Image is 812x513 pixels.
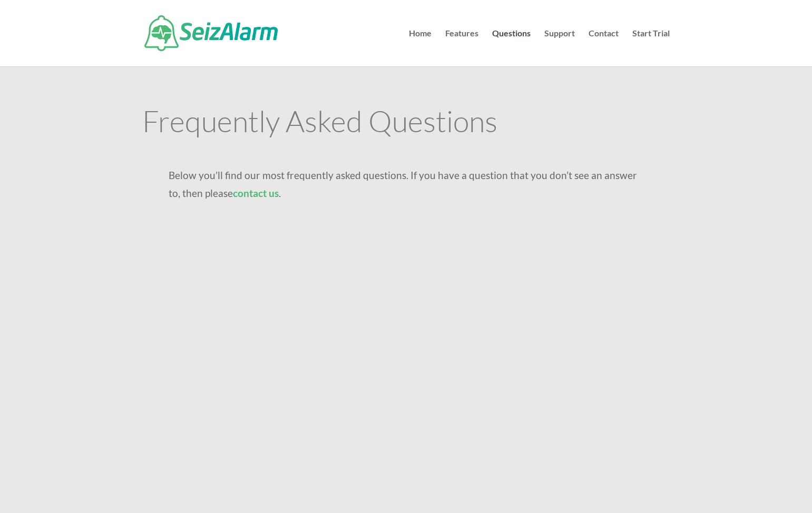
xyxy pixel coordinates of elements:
[233,187,279,199] a: contact us
[632,29,670,66] a: Start Trial
[144,15,278,51] img: SeizAlarm
[445,29,478,66] a: Features
[544,29,575,66] a: Support
[409,29,432,66] a: Home
[492,29,531,66] a: Questions
[142,106,670,141] h1: Frequently Asked Questions
[169,166,643,202] p: Below you’ll find our most frequently asked questions. If you have a question that you don’t see ...
[589,29,619,66] a: Contact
